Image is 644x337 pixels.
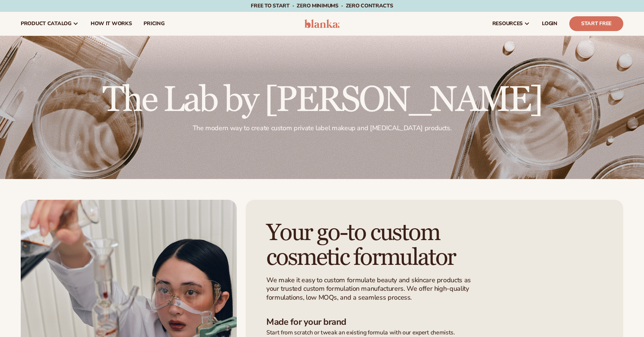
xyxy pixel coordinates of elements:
[144,21,164,27] span: pricing
[266,317,603,327] h3: Made for your brand
[304,19,340,28] img: logo
[266,329,603,337] p: Start from scratch or tweak an existing formula with our expert chemists.
[266,220,491,270] h1: Your go-to custom cosmetic formulator
[85,12,138,36] a: How It Works
[102,124,542,132] p: The modern way to create custom private label makeup and [MEDICAL_DATA] products.
[492,21,523,27] span: resources
[536,12,563,36] a: LOGIN
[102,82,542,118] h2: The Lab by [PERSON_NAME]
[138,12,170,36] a: pricing
[486,12,536,36] a: resources
[569,16,623,31] a: Start Free
[21,21,71,27] span: product catalog
[91,21,132,27] span: How It Works
[266,276,475,302] p: We make it easy to custom formulate beauty and skincare products as your trusted custom formulati...
[15,12,85,36] a: product catalog
[542,21,557,27] span: LOGIN
[251,2,393,9] span: Free to start · ZERO minimums · ZERO contracts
